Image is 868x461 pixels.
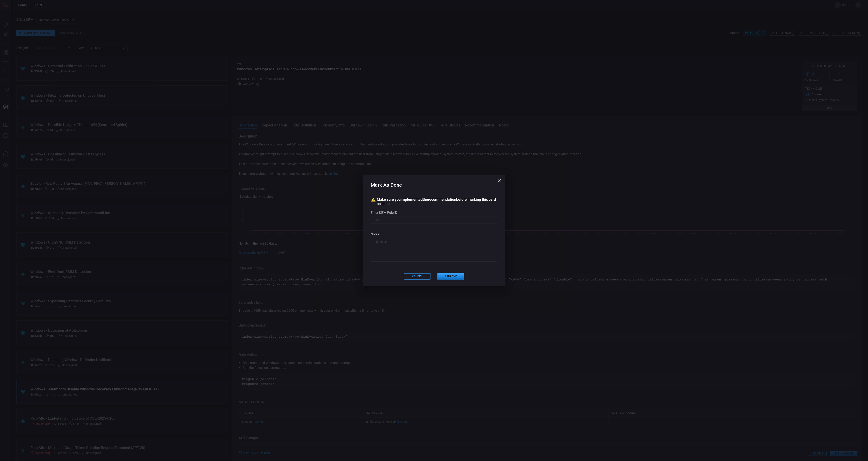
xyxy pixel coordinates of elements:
button: Approve [437,273,464,280]
button: Cancel [404,273,431,280]
div: Make sure you implemented the recommendation before marking this card as done [371,197,497,206]
div: Enter SIEM rule ID [371,211,497,215]
div: Notes [371,232,497,236]
h2: Mark As Done [371,181,497,194]
input: Rule ID [371,216,497,224]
